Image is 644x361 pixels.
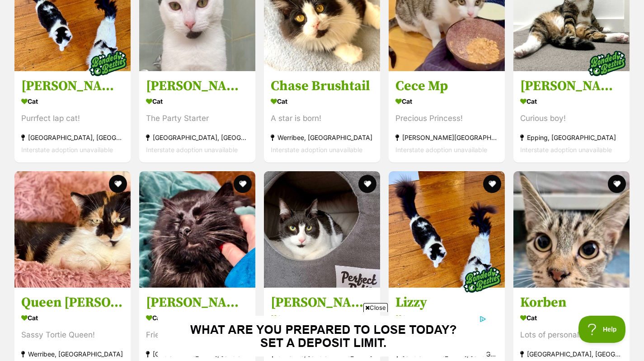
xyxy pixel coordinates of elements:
[146,112,249,125] div: The Party Starter
[608,175,626,193] button: favourite
[395,146,487,154] span: Interstate adoption unavailable
[271,95,373,108] div: Cat
[520,348,623,361] div: [GEOGRAPHIC_DATA], [GEOGRAPHIC_DATA]
[520,294,623,312] h3: Korben
[264,171,380,288] img: Sly Cooper
[395,77,498,95] h3: Cece Mp
[21,329,124,342] div: Sassy Tortie Queen!
[578,316,626,343] iframe: Help Scout Beacon - Open
[146,348,249,361] div: [GEOGRAPHIC_DATA], [GEOGRAPHIC_DATA]
[85,41,131,86] img: bonded besties
[395,112,498,125] div: Precious Princess!
[21,146,113,154] span: Interstate adoption unavailable
[139,171,255,288] img: Sirius Black
[139,71,255,163] a: [PERSON_NAME] Cat The Party Starter [GEOGRAPHIC_DATA], [GEOGRAPHIC_DATA] Interstate adoption unav...
[146,329,249,342] div: Friendly fluffy black
[109,175,127,193] button: favourite
[520,112,623,125] div: Curious boy!
[21,77,124,95] h3: [PERSON_NAME]
[584,41,630,86] img: bonded besties
[146,131,249,144] div: [GEOGRAPHIC_DATA], [GEOGRAPHIC_DATA]
[21,348,124,361] div: Werribee, [GEOGRAPHIC_DATA]
[146,294,249,312] h3: [PERSON_NAME]
[520,146,612,154] span: Interstate adoption unavailable
[271,146,362,154] span: Interstate adoption unavailable
[271,131,373,144] div: Werribee, [GEOGRAPHIC_DATA]
[520,312,623,325] div: Cat
[460,258,505,303] img: bonded besties
[520,329,623,342] div: Lots of personality!
[389,71,505,163] a: Cece Mp Cat Precious Princess! [PERSON_NAME][GEOGRAPHIC_DATA], [GEOGRAPHIC_DATA] Interstate adopt...
[389,171,505,288] img: Lizzy
[14,171,131,288] img: Queen Mimmi
[146,95,249,108] div: Cat
[271,112,373,125] div: A star is born!
[21,131,124,144] div: [GEOGRAPHIC_DATA], [GEOGRAPHIC_DATA]
[358,175,376,193] button: favourite
[513,71,630,163] a: [PERSON_NAME] Cat Curious boy! Epping, [GEOGRAPHIC_DATA] Interstate adoption unavailable favourite
[513,171,630,288] img: Korben
[363,303,388,312] span: Close
[21,112,124,125] div: Purrfect lap cat!
[146,146,238,154] span: Interstate adoption unavailable
[395,131,498,144] div: [PERSON_NAME][GEOGRAPHIC_DATA], [GEOGRAPHIC_DATA]
[395,95,498,108] div: Cat
[520,131,623,144] div: Epping, [GEOGRAPHIC_DATA]
[520,95,623,108] div: Cat
[21,95,124,108] div: Cat
[234,175,252,193] button: favourite
[271,77,373,95] h3: Chase Brushtail
[21,312,124,325] div: Cat
[146,77,249,95] h3: [PERSON_NAME]
[264,71,380,163] a: Chase Brushtail Cat A star is born! Werribee, [GEOGRAPHIC_DATA] Interstate adoption unavailable f...
[14,71,131,163] a: [PERSON_NAME] Cat Purrfect lap cat! [GEOGRAPHIC_DATA], [GEOGRAPHIC_DATA] Interstate adoption unav...
[158,316,487,356] iframe: Advertisement
[520,77,623,95] h3: [PERSON_NAME]
[146,312,249,325] div: Cat
[21,294,124,312] h3: Queen [PERSON_NAME]
[483,175,501,193] button: favourite
[395,294,498,312] h3: Lizzy
[271,294,373,312] h3: [PERSON_NAME]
